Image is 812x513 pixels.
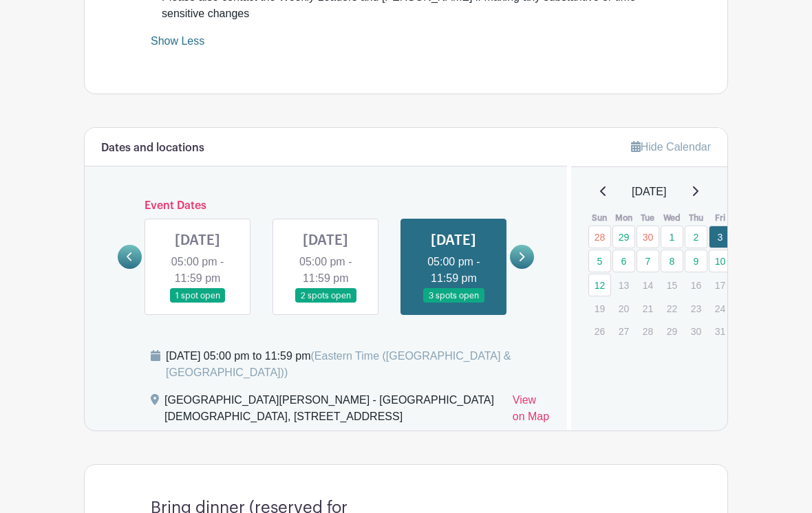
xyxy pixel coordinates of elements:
a: 8 [661,250,683,272]
a: 9 [685,250,707,272]
th: Tue [636,211,660,225]
a: Hide Calendar [631,141,711,153]
p: 26 [588,320,611,342]
a: 5 [588,250,611,272]
div: [DATE] 05:00 pm to 11:59 pm [166,348,551,381]
h6: Dates and locations [101,142,204,155]
th: Wed [660,211,684,225]
p: 19 [588,298,611,319]
a: 7 [637,250,659,272]
p: 28 [637,320,659,342]
a: 10 [709,250,731,272]
a: 6 [612,250,635,272]
a: 28 [588,226,611,248]
p: 29 [661,320,683,342]
p: 24 [709,298,731,319]
p: 20 [612,298,635,319]
p: 21 [637,298,659,319]
p: 23 [685,298,707,319]
p: 31 [709,320,731,342]
a: 1 [661,226,683,248]
p: 30 [685,320,707,342]
a: 12 [588,274,611,296]
th: Mon [612,211,636,225]
span: (Eastern Time ([GEOGRAPHIC_DATA] & [GEOGRAPHIC_DATA])) [166,350,511,378]
p: 17 [709,274,731,296]
a: 3 [709,226,731,248]
a: Show Less [151,35,204,52]
a: 30 [637,226,659,248]
a: 29 [612,226,635,248]
div: [GEOGRAPHIC_DATA][PERSON_NAME] - [GEOGRAPHIC_DATA][DEMOGRAPHIC_DATA], [STREET_ADDRESS] [164,392,502,430]
p: 27 [612,320,635,342]
a: View on Map [513,392,551,430]
p: 16 [685,274,707,296]
th: Fri [708,211,732,225]
p: 13 [612,274,635,296]
p: 14 [637,274,659,296]
th: Sun [588,211,612,225]
p: 15 [661,274,683,296]
a: 2 [685,226,707,248]
p: 22 [661,298,683,319]
h6: Event Dates [142,199,510,212]
th: Thu [684,211,708,225]
span: [DATE] [632,184,666,200]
